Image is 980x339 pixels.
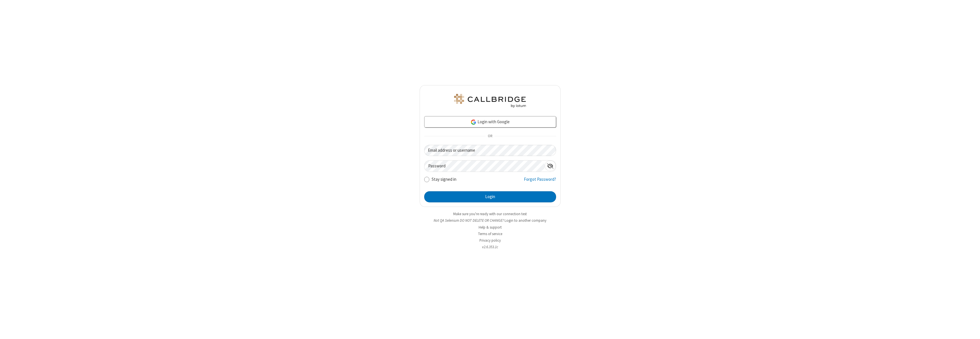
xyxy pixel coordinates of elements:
[424,191,556,203] button: Login
[479,238,501,243] a: Privacy policy
[420,218,561,223] li: Not QA Selenium DO NOT DELETE OR CHANGE?
[485,132,495,140] span: OR
[545,161,556,171] div: Show password
[420,244,561,250] li: v2.6.353.1c
[505,218,546,223] button: Login to another company
[424,116,556,128] a: Login with Google
[432,176,456,183] label: Stay signed in
[524,176,556,187] a: Forgot Password?
[479,225,502,230] a: Help & support
[453,211,527,216] a: Make sure you're ready with our connection test
[424,161,545,172] input: Password
[470,119,477,125] img: google-icon.png
[424,145,556,156] input: Email address or username
[453,94,527,108] img: QA Selenium DO NOT DELETE OR CHANGE
[478,231,502,236] a: Terms of service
